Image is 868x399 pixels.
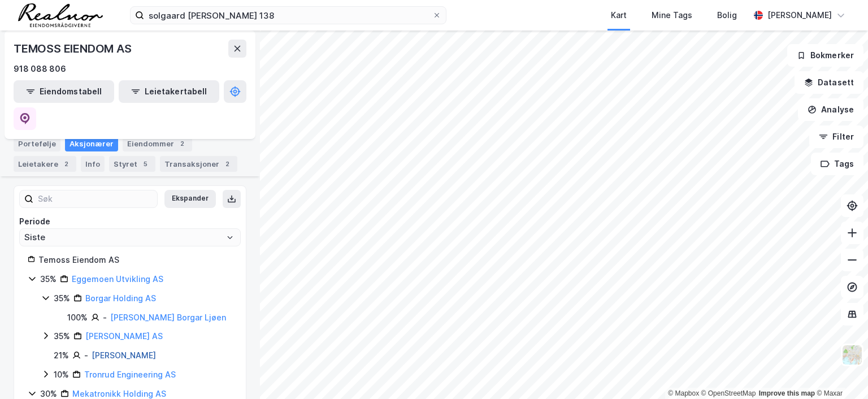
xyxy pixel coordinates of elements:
[798,98,863,121] button: Analyse
[60,158,72,170] div: 2
[811,345,868,399] iframe: Chat Widget
[85,331,163,341] a: [PERSON_NAME] AS
[72,389,166,398] a: Mekatronikk Holding AS
[652,8,692,22] div: Mine Tags
[144,7,432,24] input: Søk på adresse, matrikkel, gårdeiere, leietakere eller personer
[18,3,103,27] img: realnor-logo.934646d98de889bb5806.png
[84,370,176,379] a: Tronrud Engineering AS
[14,62,66,76] div: 918 088 806
[14,156,76,172] div: Leietakere
[54,368,69,381] div: 10%
[19,215,241,228] div: Periode
[40,272,57,286] div: 35%
[92,350,156,360] a: [PERSON_NAME]
[140,158,151,170] div: 5
[701,389,756,397] a: OpenStreetMap
[14,136,60,151] div: Portefølje
[767,8,832,22] div: [PERSON_NAME]
[176,138,188,149] div: 2
[611,8,627,22] div: Kart
[38,253,232,267] div: Temoss Eiendom AS
[795,71,863,94] button: Datasett
[67,311,88,324] div: 100%
[809,125,863,148] button: Filter
[123,136,192,151] div: Eiendommer
[85,293,156,303] a: Borgar Holding AS
[164,190,216,208] button: Ekspander
[668,389,699,397] a: Mapbox
[20,229,240,246] input: ClearOpen
[103,311,107,324] div: -
[841,344,863,366] img: Z
[54,349,69,362] div: 21%
[72,274,163,284] a: Eggemoen Utvikling AS
[222,158,233,170] div: 2
[84,349,88,362] div: -
[717,8,737,22] div: Bolig
[759,389,815,397] a: Improve this map
[119,80,219,103] button: Leietakertabell
[81,156,105,172] div: Info
[33,190,157,207] input: Søk
[110,313,226,322] a: [PERSON_NAME] Borgar Ljøen
[65,136,118,151] div: Aksjonærer
[811,345,868,399] div: Kontrollprogram for chat
[109,156,155,172] div: Styret
[54,292,70,305] div: 35%
[14,80,114,103] button: Eiendomstabell
[54,329,70,343] div: 35%
[225,233,235,242] button: Open
[787,44,863,67] button: Bokmerker
[811,153,863,175] button: Tags
[14,40,134,58] div: TEMOSS EIENDOM AS
[160,156,237,172] div: Transaksjoner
